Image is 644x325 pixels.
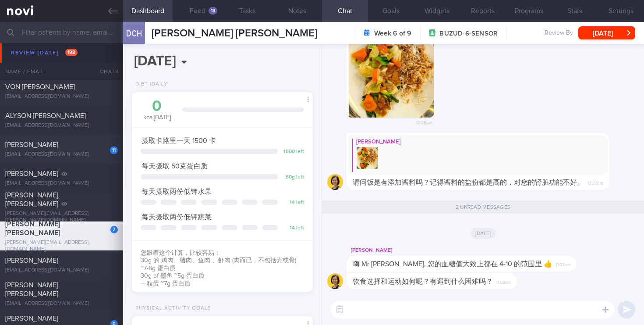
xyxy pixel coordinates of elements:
img: Replying to photo by Mee Li [356,147,378,169]
div: 11 [110,146,118,154]
div: [EMAIL_ADDRESS][DOMAIN_NAME] [5,93,118,100]
div: 1500 left [282,149,304,155]
span: [PERSON_NAME] [PERSON_NAME] [5,221,60,236]
span: [DATE] [471,228,495,239]
span: [PERSON_NAME] [5,170,58,177]
span: [PERSON_NAME] [5,315,58,322]
div: [EMAIL_ADDRESS][DOMAIN_NAME] [5,122,118,129]
span: [PERSON_NAME] [PERSON_NAME] [152,28,317,39]
div: 0 [141,99,173,114]
div: 13 [209,7,217,14]
span: [PERSON_NAME] [5,141,58,148]
span: 30g 的 鸡肉、猪肉、鱼肉 、虾肉 (肉而已，不包括壳或骨) ~7-8g 蛋白质 [141,257,296,271]
span: 每天摄取两份低钾水果 [142,188,212,195]
div: [EMAIL_ADDRESS][DOMAIN_NAME] [5,300,118,307]
div: [EMAIL_ADDRESS][DOMAIN_NAME] [5,267,118,274]
span: [PERSON_NAME] [PERSON_NAME] [5,282,58,297]
span: 嗨 Mr [PERSON_NAME], 您的血糖值大致上都在 4-10 的范围里 👍 [353,261,552,268]
div: 14 left [282,200,304,206]
span: 11:08am [496,277,511,286]
div: 14 left [282,225,304,232]
span: 一粒蛋 ~7g 蛋白质 [141,281,191,287]
span: 11:07am [556,260,570,268]
div: 50 g left [282,174,304,181]
span: 30g of 墨鱼 ~5g 蛋白质 [141,273,205,279]
div: 2 [110,226,118,233]
span: BUZUD-6-SENSOR [439,29,497,38]
span: [PERSON_NAME] [PERSON_NAME] [5,192,58,207]
div: [PERSON_NAME] [347,245,602,256]
div: [EMAIL_ADDRESS][DOMAIN_NAME] [5,64,118,71]
div: Diet (Daily) [132,81,169,88]
div: [PERSON_NAME][EMAIL_ADDRESS][PERSON_NAME][DOMAIN_NAME] [5,211,118,224]
span: VON [PERSON_NAME] [5,83,75,90]
span: 12:27pm [587,178,603,186]
span: Review By [545,29,573,37]
img: Photo by Mee Li [347,30,434,118]
span: 摄取卡路里一天 1500 卡 [142,137,216,144]
div: [EMAIL_ADDRESS][DOMAIN_NAME] [5,151,118,158]
button: [DATE] [578,26,635,39]
div: kcal [DATE] [141,99,173,122]
span: [PERSON_NAME] [5,257,58,264]
span: 饮食选择和运动如何呢？有遇到什么困难吗？ [353,278,493,285]
span: 每天摄取 50克蛋白质 [142,163,208,170]
span: [PERSON_NAME] [5,54,58,61]
div: Physical Activity Goals [132,305,211,312]
strong: Week 6 of 9 [374,29,411,38]
span: ALYSON [PERSON_NAME] [5,112,86,119]
span: 每天摄取两份低钾蔬菜 [142,214,212,221]
div: [PERSON_NAME] [352,139,604,146]
div: DCH [121,17,147,50]
span: 您跟着这个计算，比较容易： [141,250,220,256]
div: [PERSON_NAME][EMAIL_ADDRESS][DOMAIN_NAME] [5,239,118,253]
span: 12:25pm [416,118,432,126]
span: 请问饭是有添加酱料吗？记得酱料的盐份都是高的，对您的肾脏功能不好。 [353,179,584,186]
div: [EMAIL_ADDRESS][DOMAIN_NAME] [5,180,118,187]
